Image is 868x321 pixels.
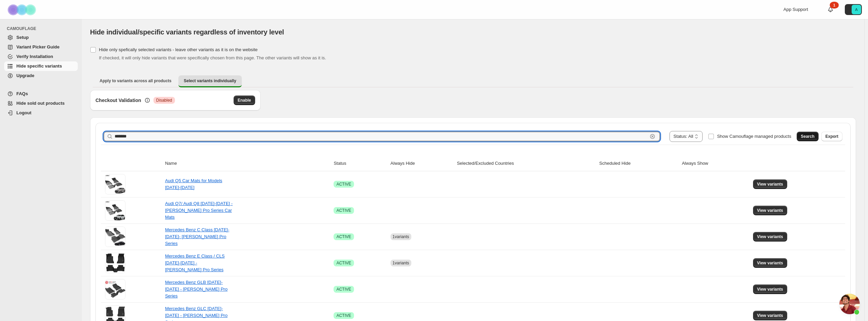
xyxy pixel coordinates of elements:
[757,313,783,318] span: View variants
[753,284,788,294] button: View variants
[753,258,788,268] button: View variants
[753,232,788,242] button: View variants
[332,156,388,171] th: Status
[238,98,251,103] span: Enable
[649,133,656,140] button: Clear
[4,42,78,52] a: Variant Picker Guide
[5,0,40,19] img: Camouflage
[336,287,351,292] span: ACTIVE
[16,44,59,49] span: Variant Picker Guide
[184,78,236,84] span: Select variants individually
[393,261,409,265] span: 1 variants
[16,91,28,96] span: FAQs
[16,35,29,40] span: Setup
[16,63,62,69] span: Hide specific variants
[825,134,838,139] span: Export
[165,201,233,220] a: Audi Q7/ Audi Q8 [DATE]-[DATE] -[PERSON_NAME] Pro Series Car Mats
[336,313,351,318] span: ACTIVE
[99,55,326,60] span: If checked, it will only hide variants that were specifically chosen from this page. The other va...
[757,208,783,213] span: View variants
[165,178,222,190] a: Audi Q5 Car Mats for Models [DATE]-[DATE]
[165,280,227,298] a: Mercedes Benz GLB [DATE]-[DATE] - [PERSON_NAME] Pro Series
[163,156,332,171] th: Name
[7,26,78,31] span: CAMOUFLAGE
[105,174,126,194] img: Audi Q5 Car Mats for Models 2018-2025
[99,47,258,52] span: Hide only spefically selected variants - leave other variants as it is on the website
[336,260,351,266] span: ACTIVE
[336,181,351,187] span: ACTIVE
[4,89,78,99] a: FAQs
[16,110,31,115] span: Logout
[393,234,409,239] span: 1 variants
[4,61,78,71] a: Hide specific variants
[839,294,860,314] div: Open chat
[783,7,808,12] span: App Support
[100,78,172,84] span: Apply to variants across all products
[753,206,788,215] button: View variants
[455,156,597,171] th: Selected/Excluded Countries
[336,208,351,213] span: ACTIVE
[821,132,842,141] button: Export
[16,101,65,106] span: Hide sold out products
[845,4,862,15] button: Avatar with initials A
[4,99,78,108] a: Hide sold out products
[852,5,861,14] span: Avatar with initials A
[90,28,284,36] span: Hide individual/specific variants regardless of inventory level
[753,311,788,320] button: View variants
[757,260,783,266] span: View variants
[717,134,791,139] span: Show Camouflage managed products
[830,2,839,9] div: 1
[757,287,783,292] span: View variants
[4,52,78,61] a: Verify Installation
[16,54,53,59] span: Verify Installation
[801,134,814,139] span: Search
[827,6,834,13] a: 1
[797,132,819,141] button: Search
[336,234,351,239] span: ACTIVE
[680,156,751,171] th: Always Show
[4,71,78,81] a: Upgrade
[855,8,858,12] text: A
[178,75,242,87] button: Select variants individually
[105,200,126,221] img: Audi Q7/ Audi Q8 2017-2025 -Adrian Pro Series Car Mats
[165,253,225,272] a: Mercedes Benz E Class / CLS [DATE]-[DATE] - [PERSON_NAME] Pro Series
[388,156,455,171] th: Always Hide
[94,75,177,86] button: Apply to variants across all products
[4,33,78,42] a: Setup
[234,96,255,105] button: Enable
[757,181,783,187] span: View variants
[16,73,34,78] span: Upgrade
[156,98,172,103] span: Disabled
[165,227,229,246] a: Mercedes Benz C Class [DATE]-[DATE]- [PERSON_NAME] Pro Series
[4,108,78,118] a: Logout
[597,156,680,171] th: Scheduled Hide
[105,253,126,273] img: Mercedes Benz E Class / CLS 2016-2023 - Adrian Car Mats Pro Series
[95,97,141,104] h3: Checkout Validation
[757,234,783,239] span: View variants
[753,179,788,189] button: View variants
